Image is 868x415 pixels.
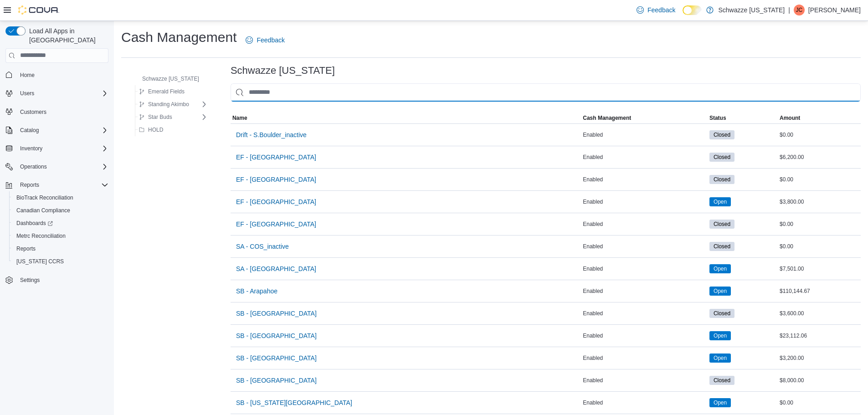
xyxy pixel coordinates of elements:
div: Enabled [581,286,708,297]
div: $23,112.06 [778,330,861,341]
span: Catalog [20,127,39,134]
button: Operations [16,161,51,172]
span: Standing Akimbo [148,101,189,108]
span: Dashboards [16,220,53,227]
span: Load All Apps in [GEOGRAPHIC_DATA] [26,26,108,45]
span: Home [16,69,108,81]
button: SB - [GEOGRAPHIC_DATA] [232,371,320,389]
div: Enabled [581,375,708,386]
button: Settings [2,273,112,287]
h3: Schwazze [US_STATE] [231,65,335,76]
div: Enabled [581,263,708,274]
p: Schwazze [US_STATE] [718,5,785,15]
span: Canadian Compliance [13,205,108,216]
button: [US_STATE] CCRS [9,255,112,268]
span: Washington CCRS [13,256,108,267]
div: Enabled [581,241,708,252]
div: Enabled [581,330,708,341]
button: Cash Management [581,113,708,123]
a: Home [16,70,38,81]
a: Canadian Compliance [13,205,74,216]
div: Enabled [581,196,708,207]
span: Home [20,72,35,79]
h1: Cash Management [121,28,236,46]
span: Customers [16,106,108,118]
button: Canadian Compliance [9,204,112,217]
button: Schwazze [US_STATE] [129,73,203,84]
div: $110,144.67 [778,286,861,297]
span: Open [714,287,727,295]
a: [US_STATE] CCRS [13,256,67,267]
button: EF - [GEOGRAPHIC_DATA] [232,215,320,233]
span: SA - [GEOGRAPHIC_DATA] [236,264,316,273]
span: Drift - S.Boulder_inactive [236,130,307,139]
span: Reports [16,245,36,252]
div: $0.00 [778,397,861,408]
span: Closed [714,153,730,161]
button: Inventory [16,143,46,154]
span: Closed [714,131,730,139]
span: Cash Management [583,114,631,122]
div: $0.00 [778,219,861,230]
button: HOLD [135,124,167,135]
span: Customers [20,108,46,116]
a: Settings [16,275,43,286]
span: BioTrack Reconciliation [16,194,73,201]
span: Closed [709,376,734,385]
img: Cova [18,5,59,15]
span: Settings [20,277,40,284]
span: Feedback [257,36,284,45]
span: Closed [709,175,734,184]
button: Inventory [2,142,112,155]
span: Metrc Reconciliation [16,232,66,240]
span: Closed [714,220,730,228]
input: Dark Mode [683,5,702,15]
div: $3,200.00 [778,353,861,364]
div: Enabled [581,397,708,408]
div: Jennifer Cunningham [794,5,805,15]
button: SB - [GEOGRAPHIC_DATA] [232,349,320,367]
span: HOLD [148,126,163,133]
span: EF - [GEOGRAPHIC_DATA] [236,220,316,229]
span: Amount [780,114,800,122]
button: SB - [GEOGRAPHIC_DATA] [232,327,320,345]
span: EF - [GEOGRAPHIC_DATA] [236,153,316,162]
span: Open [709,354,731,363]
button: SB - [GEOGRAPHIC_DATA] [232,304,320,323]
span: Operations [16,161,108,172]
button: Operations [2,160,112,173]
div: $8,000.00 [778,375,861,386]
div: Enabled [581,219,708,230]
button: Status [708,113,778,123]
span: Users [16,88,108,99]
p: | [788,5,790,15]
button: Catalog [16,125,42,136]
span: Star Buds [148,113,172,121]
span: Users [20,90,34,97]
button: Users [2,87,112,100]
span: SB - [US_STATE][GEOGRAPHIC_DATA] [236,398,352,407]
span: Open [714,399,727,407]
span: Inventory [16,143,108,154]
span: EF - [GEOGRAPHIC_DATA] [236,197,316,206]
div: Enabled [581,174,708,185]
button: SA - COS_inactive [232,237,293,256]
span: SB - [GEOGRAPHIC_DATA] [236,354,317,363]
button: SB - [US_STATE][GEOGRAPHIC_DATA] [232,394,356,412]
button: Star Buds [135,112,176,123]
span: Reports [13,243,108,254]
button: Reports [9,242,112,255]
button: Users [16,88,38,99]
a: Dashboards [13,218,56,229]
span: Open [714,354,727,362]
span: SA - COS_inactive [236,242,289,251]
span: Open [709,287,731,296]
span: SB - [GEOGRAPHIC_DATA] [236,376,317,385]
button: Catalog [2,124,112,137]
button: SA - [GEOGRAPHIC_DATA] [232,260,320,278]
a: Feedback [242,31,288,49]
span: Closed [709,153,734,162]
div: $7,501.00 [778,263,861,274]
a: Dashboards [9,217,112,230]
span: Open [709,398,731,407]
